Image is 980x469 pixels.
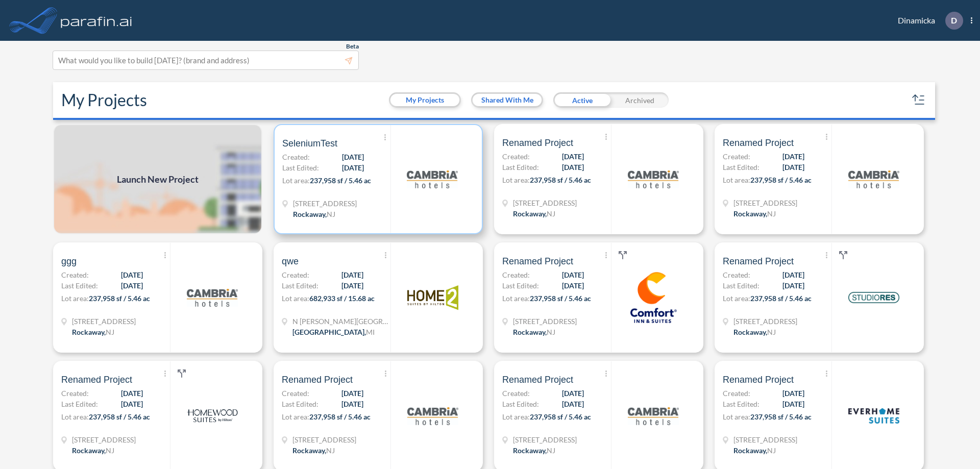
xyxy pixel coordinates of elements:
img: logo [628,154,679,205]
span: Rockaway , [292,446,326,455]
span: NJ [327,210,335,218]
span: 237,958 sf / 5.46 ac [530,294,591,303]
span: Lot area: [61,294,89,303]
span: [DATE] [342,152,364,162]
span: 321 Mt Hope Ave [733,316,797,327]
span: Lot area: [723,176,750,184]
span: 237,958 sf / 5.46 ac [750,176,812,184]
img: logo [187,272,238,323]
div: Rockaway, NJ [513,208,555,219]
div: Rockaway, NJ [733,445,776,456]
span: Created: [61,269,89,280]
span: NJ [106,328,114,336]
span: Lot area: [502,412,530,421]
p: D [951,16,957,25]
span: Created: [502,388,530,399]
span: Launch New Project [117,172,199,186]
span: [DATE] [562,162,584,172]
span: Rockaway , [733,209,767,218]
span: 237,958 sf / 5.46 ac [309,412,371,421]
span: qwe [282,255,299,267]
span: [DATE] [341,269,363,280]
span: Rockaway , [513,446,547,455]
img: logo [848,390,899,441]
span: Last Edited: [61,399,98,409]
span: 321 Mt Hope Ave [293,198,357,209]
span: 237,958 sf / 5.46 ac [530,176,591,184]
span: [DATE] [782,280,804,291]
span: Last Edited: [723,399,759,409]
span: NJ [326,446,335,455]
span: Created: [723,151,750,162]
span: Created: [502,151,530,162]
span: Lot area: [502,294,530,303]
span: Last Edited: [502,399,539,409]
img: logo [848,154,899,205]
span: Last Edited: [282,399,318,409]
img: logo [407,272,458,323]
span: 237,958 sf / 5.46 ac [530,412,591,421]
img: logo [407,154,458,205]
span: 321 Mt Hope Ave [72,434,136,445]
div: Rockaway, NJ [292,445,335,456]
span: NJ [767,328,776,336]
span: [DATE] [782,388,804,399]
span: Renamed Project [61,374,132,386]
div: Rockaway, NJ [72,445,114,456]
span: [DATE] [782,269,804,280]
div: Rockaway, NJ [293,209,335,219]
div: Rockaway, NJ [733,327,776,337]
span: Renamed Project [502,374,573,386]
img: logo [628,272,679,323]
button: sort [911,92,927,108]
span: Lot area: [61,412,89,421]
span: NJ [547,446,555,455]
span: SeleniumTest [282,137,337,150]
span: [DATE] [121,269,143,280]
span: Lot area: [282,176,310,185]
span: [DATE] [342,162,364,173]
span: NJ [106,446,114,455]
span: Last Edited: [502,162,539,172]
span: 321 Mt Hope Ave [513,198,577,208]
span: 682,933 sf / 15.68 ac [309,294,375,303]
span: 321 Mt Hope Ave [513,434,577,445]
span: [DATE] [562,399,584,409]
span: Rockaway , [733,446,767,455]
button: Shared With Me [473,94,542,106]
button: My Projects [390,94,459,106]
span: [DATE] [121,399,143,409]
span: Rockaway , [293,210,327,218]
a: Launch New Project [53,124,262,234]
span: Rockaway , [513,328,547,336]
span: Rockaway , [72,446,106,455]
span: Last Edited: [502,280,539,291]
span: Created: [723,388,750,399]
div: Archived [611,92,669,108]
img: add [53,124,262,234]
span: [GEOGRAPHIC_DATA] , [292,328,366,336]
span: [DATE] [782,162,804,172]
span: Last Edited: [723,280,759,291]
span: Renamed Project [723,255,794,267]
span: Renamed Project [502,137,573,149]
div: Dinamicka [883,12,972,30]
span: [DATE] [121,388,143,399]
span: Rockaway , [513,209,547,218]
h2: My Projects [61,90,147,110]
div: Active [553,92,611,108]
span: Created: [723,269,750,280]
span: [DATE] [341,388,363,399]
img: logo [187,390,238,441]
span: Created: [61,388,89,399]
img: logo [59,10,134,31]
span: Last Edited: [282,280,318,291]
span: [DATE] [782,151,804,162]
span: MI [366,328,375,336]
span: Last Edited: [61,280,98,291]
span: 321 Mt Hope Ave [292,434,356,445]
span: Created: [282,152,310,162]
div: Rockaway, NJ [72,327,114,337]
span: Renamed Project [723,374,794,386]
span: Created: [282,269,309,280]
